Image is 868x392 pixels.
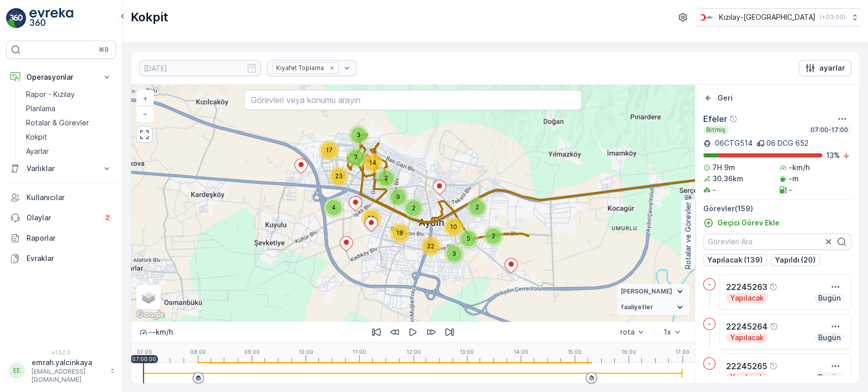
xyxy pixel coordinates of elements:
div: 4 [323,198,344,218]
p: Kızılay-[GEOGRAPHIC_DATA] [719,12,816,22]
p: Bugün [817,372,842,382]
p: Bugün [817,333,842,343]
div: 2 [376,168,396,188]
a: Kokpit [22,130,116,144]
div: 10 [443,217,464,237]
input: dd/mm/yyyy [139,60,261,76]
div: 7 [346,147,366,168]
div: 22 [421,236,441,256]
a: Planlama [22,102,116,116]
p: 14:00 [514,349,528,355]
p: Görevler ( 159 ) [703,204,851,214]
button: EEemrah.yalcinkaya[EMAIL_ADDRESS][DOMAIN_NAME] [6,357,116,384]
p: 30.36km [712,174,743,184]
span: 3 [356,131,361,139]
p: 13 % [826,150,840,160]
button: Yapılacak (139) [703,254,767,266]
p: 08:00 [190,349,206,355]
img: logo [6,8,26,28]
a: Raporlar [6,228,116,248]
div: 3 [444,244,464,264]
div: 2 [483,226,503,246]
a: Olaylar2 [6,208,116,228]
button: Varlıklar [6,158,116,179]
p: - [712,185,716,195]
p: 16:00 [621,349,636,355]
p: 06 DCG 652 [766,138,809,148]
p: - [708,280,711,288]
p: Bugün [817,293,842,303]
div: 18 [390,223,410,243]
img: logo_light-DOdMpM7g.png [29,8,73,28]
a: Geçici Görev Ekle [703,218,780,228]
span: faaliyetler [621,303,653,311]
p: 17:00 [675,349,690,355]
img: k%C4%B1z%C4%B1lay_D5CCths.png [697,12,715,23]
a: Ayarlar [22,144,116,158]
a: Yakınlaştır [137,91,153,106]
div: 5 [458,228,478,249]
span: + [143,94,147,103]
a: Bu bölgeyi Google Haritalar'da açın (yeni pencerede açılır) [134,308,167,321]
span: 2 [384,174,388,182]
p: 7H 9m [712,162,735,173]
p: ⌘B [99,46,109,54]
div: 1x [664,328,671,336]
p: Rapor - Kızılay [26,89,75,100]
p: Evraklar [26,253,112,264]
p: Kullanıcılar [26,192,112,203]
span: 18 [396,229,403,237]
span: 7 [354,153,358,161]
p: -- km/h [148,327,173,337]
span: 5 [467,235,470,242]
p: -km/h [789,162,810,173]
p: 10:00 [298,349,313,355]
div: 17 [319,140,339,160]
div: 3 [348,125,369,145]
summary: [PERSON_NAME] [617,284,690,300]
span: 9 [396,193,400,201]
p: Yapılacak [729,333,765,343]
a: Uzaklaştır [137,106,153,121]
p: - [708,320,711,328]
p: Kokpit [26,132,47,142]
span: 22 [427,242,434,250]
p: 09:00 [244,349,260,355]
input: Görevleri veya konumu arayın [244,90,582,110]
summary: faaliyetler [617,300,690,315]
p: 11:00 [352,349,366,355]
a: Geri [703,93,733,103]
button: ayarlar [799,60,851,76]
button: Yapıldı (20) [771,254,820,266]
input: Görevleri Ara [703,234,851,250]
p: 15:00 [567,349,582,355]
p: Varlıklar [26,164,96,174]
p: Bitmiş [705,126,727,134]
p: Geçici Görev Ekle [717,218,780,228]
p: 22245263 [726,281,767,293]
p: Planlama [26,104,55,114]
p: Olaylar [26,213,98,223]
p: Geri [717,93,733,103]
span: 4 [332,204,336,211]
p: Efeler [703,113,727,125]
p: emrah.yalcinkaya [32,357,105,368]
div: 23 [328,166,349,186]
p: 22245264 [726,320,768,333]
p: ayarlar [819,63,845,73]
span: 2 [492,232,495,240]
p: [EMAIL_ADDRESS][DOMAIN_NAME] [32,368,105,384]
p: Operasyonlar [26,72,96,82]
div: 2 [467,197,487,217]
span: 17 [326,146,333,154]
span: 10 [450,223,457,231]
div: EE [9,363,25,379]
a: Rotalar & Görevler [22,116,116,130]
img: Google [134,308,167,321]
button: Kızılay-[GEOGRAPHIC_DATA](+03:00) [697,8,860,26]
span: 10 [368,214,375,222]
div: 10 [361,208,381,228]
a: Layers [137,286,160,308]
a: Kullanıcılar [6,187,116,208]
span: 2 [475,203,479,211]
